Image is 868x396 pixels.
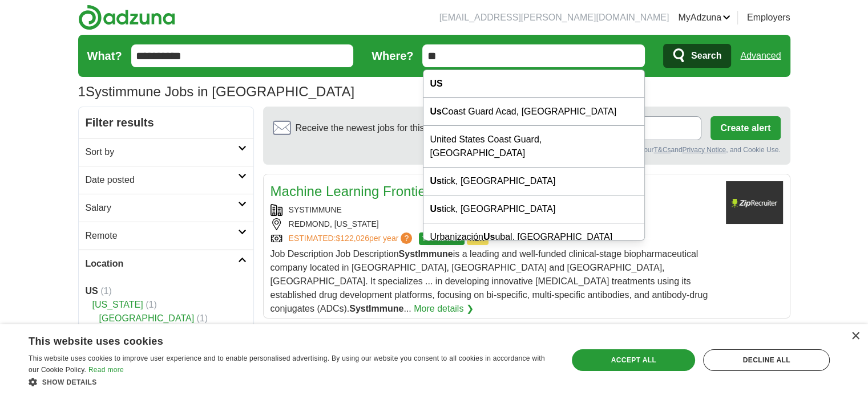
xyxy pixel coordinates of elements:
strong: SystImmune [349,304,403,313]
span: Job Description Job Description is a leading and well-funded clinical-stage biopharmaceutical com... [271,249,708,313]
a: Date posted [79,166,253,194]
a: Privacy Notice [682,146,726,154]
a: Read more, opens a new window [88,366,124,374]
h2: Salary [86,201,238,215]
strong: Us [430,107,442,116]
span: $122,026 [336,234,369,243]
li: [EMAIL_ADDRESS][PERSON_NAME][DOMAIN_NAME] [439,11,669,25]
div: Accept all [572,349,695,371]
h2: Location [86,257,238,271]
strong: US [86,286,98,296]
h2: Date posted [86,173,238,187]
span: 1 [78,81,86,102]
div: Coast Guard Acad, [GEOGRAPHIC_DATA] [423,98,645,126]
h2: Filter results [79,107,253,138]
span: Show details [42,378,97,386]
div: Show details [29,376,552,387]
a: [GEOGRAPHIC_DATA] [99,313,195,323]
div: United States Coast Guard, [GEOGRAPHIC_DATA] [423,126,645,168]
h1: Systimmune Jobs in [GEOGRAPHIC_DATA] [78,84,355,99]
span: This website uses cookies to improve user experience and to enable personalised advertising. By u... [29,354,545,374]
div: tick, [GEOGRAPHIC_DATA] [423,195,645,223]
div: Urbanización ubal, [GEOGRAPHIC_DATA] [423,223,645,251]
span: TOP MATCH [419,232,464,245]
div: REDMOND, [US_STATE] [271,218,717,230]
span: Receive the newest jobs for this search : [296,121,491,135]
strong: Us [483,232,495,242]
a: Advanced [740,44,781,67]
a: ESTIMATED:$122,026per year? [289,232,415,245]
strong: SystImmune [399,249,453,259]
label: Where? [372,47,413,64]
label: What? [87,47,122,64]
a: Sort by [79,138,253,166]
span: (1) [100,286,112,296]
img: Adzuna logo [78,5,175,30]
h2: Sort by [86,145,238,159]
a: T&Cs [653,146,671,154]
div: By creating an alert, you agree to our and , and Cookie Use. [273,145,781,155]
div: Decline all [703,349,830,371]
a: [US_STATE] [92,300,143,309]
h2: Remote [86,229,238,243]
button: Search [663,44,731,68]
a: More details ❯ [414,302,474,316]
strong: Us [430,204,442,214]
img: Company logo [726,181,783,224]
a: Salary [79,194,253,222]
a: Machine Learning Frontier Scientist, Data Mining [271,183,567,199]
button: Create alert [710,116,780,140]
a: MyAdzuna [678,11,730,25]
span: (1) [197,313,208,323]
div: tick, [GEOGRAPHIC_DATA] [423,168,645,195]
a: Remote [79,222,253,250]
div: SYSTIMMUNE [271,204,717,216]
span: ? [401,232,412,244]
a: Employers [747,11,790,25]
strong: US [430,79,443,88]
div: Close [851,332,859,341]
div: This website uses cookies [29,331,523,348]
strong: Us [430,176,442,186]
span: (1) [146,300,157,309]
span: Search [691,44,721,67]
a: Location [79,250,253,277]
